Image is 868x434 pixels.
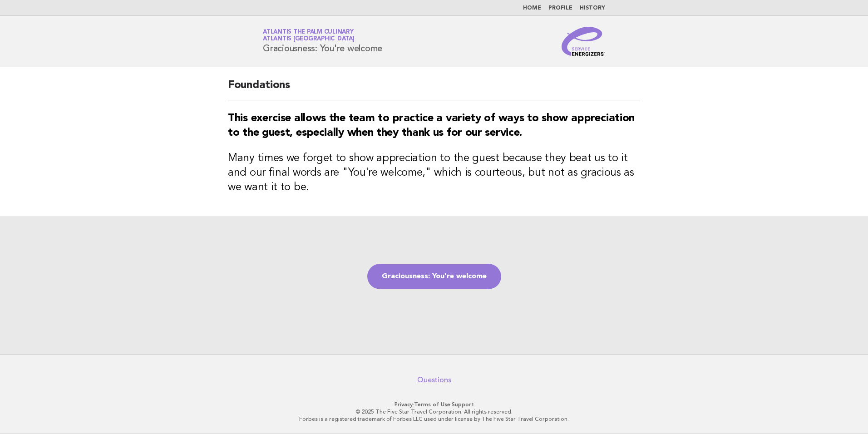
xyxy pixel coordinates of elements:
p: Forbes is a registered trademark of Forbes LLC used under license by The Five Star Travel Corpora... [156,415,712,423]
p: · · [156,401,712,408]
a: History [580,5,605,11]
a: Profile [548,5,572,11]
img: Service Energizers [562,27,605,56]
p: © 2025 The Five Star Travel Corporation. All rights reserved. [156,408,712,415]
span: Atlantis [GEOGRAPHIC_DATA] [263,36,355,42]
a: Terms of Use [414,401,450,408]
a: Support [452,401,474,408]
a: Atlantis The Palm CulinaryAtlantis [GEOGRAPHIC_DATA] [263,29,355,42]
a: Home [523,5,541,11]
a: Privacy [395,401,413,408]
a: Questions [417,375,451,385]
a: Graciousness: You're welcome [367,264,501,289]
strong: This exercise allows the team to practice a variety of ways to show appreciation to the guest, es... [228,113,635,138]
h2: Foundations [228,78,640,100]
h3: Many times we forget to show appreciation to the guest because they beat us to it and our final w... [228,151,640,195]
h1: Graciousness: You're welcome [263,30,382,53]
